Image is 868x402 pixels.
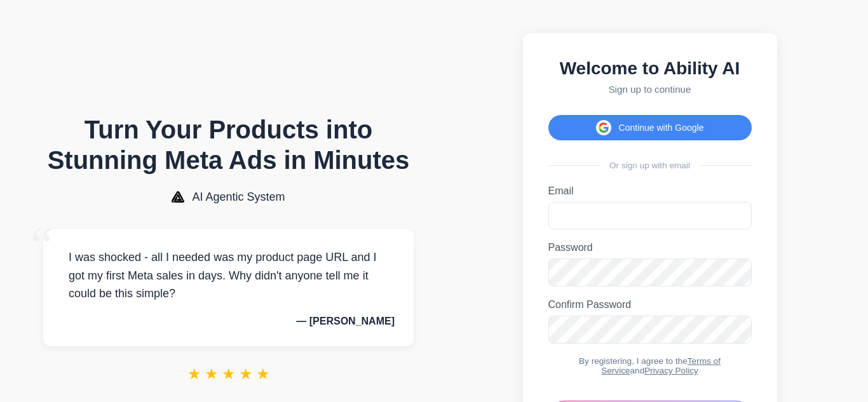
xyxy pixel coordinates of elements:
[172,191,184,203] img: AI Agentic System Logo
[187,365,201,383] span: ★
[548,115,752,140] button: Continue with Google
[62,248,395,303] p: I was shocked - all I needed was my product page URL and I got my first Meta sales in days. Why d...
[601,356,721,375] a: Terms of Service
[256,365,270,383] span: ★
[548,185,752,197] label: Email
[548,356,752,375] div: By registering, I agree to the and
[548,299,752,311] label: Confirm Password
[222,365,236,383] span: ★
[31,217,53,274] span: “
[644,366,698,375] a: Privacy Policy
[43,114,414,175] h1: Turn Your Products into Stunning Meta Ads in Minutes
[62,316,395,327] p: — [PERSON_NAME]
[239,365,253,383] span: ★
[548,242,752,253] label: Password
[548,161,752,170] div: Or sign up with email
[548,58,752,79] h2: Welcome to Ability AI
[192,191,285,204] span: AI Agentic System
[548,84,752,95] p: Sign up to continue
[205,365,219,383] span: ★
